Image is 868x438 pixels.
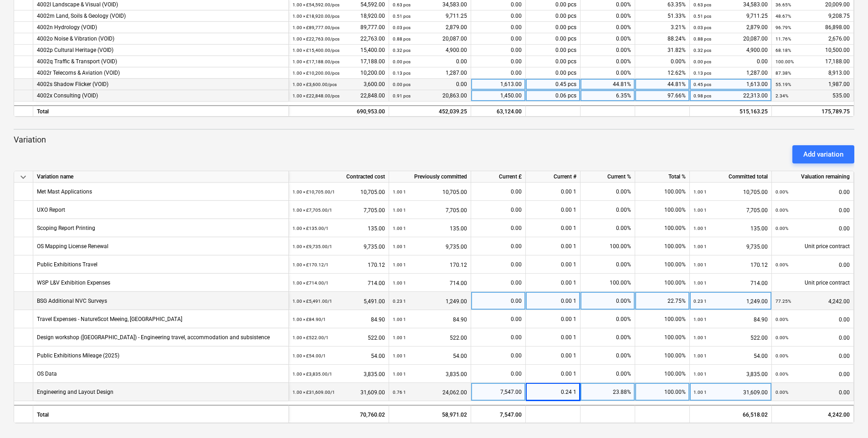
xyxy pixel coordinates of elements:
[693,189,707,194] small: 1.00 1
[580,292,635,310] div: 0.00%
[693,226,707,231] small: 1.00 1
[635,255,690,274] div: 100.00%
[526,365,580,383] div: 0.00 1
[693,14,711,19] small: 0.51 pcs
[776,255,850,274] div: 0.00
[293,353,326,358] small: 1.00 × £54.00 / 1
[526,10,580,22] div: 0.00 pcs
[526,171,580,183] div: Current #
[33,171,289,183] div: Variation name
[693,48,711,53] small: 0.32 pcs
[776,90,850,102] div: 535.00
[635,383,690,401] div: 100.00%
[526,33,580,45] div: 0.00 pcs
[393,255,467,274] div: 170.12
[526,274,580,292] div: 0.00 1
[776,317,788,322] small: 0.00%
[293,183,385,201] div: 10,705.00
[471,56,526,67] div: 0.00
[580,201,635,219] div: 0.00%
[471,105,526,117] div: 63,124.00
[393,48,411,53] small: 0.32 pcs
[776,262,788,267] small: 0.00%
[776,48,791,53] small: 68.18%
[776,310,850,329] div: 0.00
[580,171,635,183] div: Current %
[293,237,385,256] div: 9,735.00
[393,22,467,33] div: 2,879.00
[393,56,467,67] div: 0.00
[693,299,707,304] small: 0.23 1
[776,71,791,76] small: 87.38%
[393,346,467,365] div: 54.00
[293,280,329,285] small: 1.00 × £714.00 / 1
[393,353,406,358] small: 1.00 1
[293,346,385,365] div: 54.00
[635,171,690,183] div: Total %
[776,22,850,33] div: 86,898.00
[776,82,791,87] small: 55.19%
[693,93,711,98] small: 0.98 pcs
[526,201,580,219] div: 0.00 1
[772,405,854,423] div: 4,242.00
[776,14,791,19] small: 48.67%
[37,328,270,346] div: Design workshop (Edinburgh) - Engineering travel, accommodation and subsistence
[526,90,580,102] div: 0.06 pcs
[37,255,98,273] div: Public Exhibitions Travel
[526,346,580,365] div: 0.00 1
[690,105,772,117] div: 515,163.25
[393,90,467,102] div: 20,863.00
[37,22,285,33] div: 4002n Hydrology (VOID)
[580,10,635,22] div: 0.00%
[693,274,768,292] div: 714.00
[693,36,711,41] small: 0.88 pcs
[293,10,385,22] div: 18,920.00
[37,365,57,382] div: OS Data
[393,79,467,90] div: 0.00
[393,226,406,231] small: 1.00 1
[693,90,768,102] div: 22,313.00
[693,365,768,383] div: 3,835.00
[635,67,690,79] div: 12.62%
[471,10,526,22] div: 0.00
[293,365,385,383] div: 3,835.00
[293,226,329,231] small: 1.00 × £135.00 / 1
[293,292,385,311] div: 5,491.00
[293,299,332,304] small: 1.00 × £5,491.00 / 1
[293,36,339,41] small: 1.00 × £22,763.00 / pcs
[393,14,411,19] small: 0.51 pcs
[293,79,385,90] div: 3,600.00
[293,33,385,45] div: 22,763.00
[393,106,467,117] div: 452,039.25
[693,390,707,395] small: 1.00 1
[526,183,580,201] div: 0.00 1
[693,219,768,238] div: 135.00
[393,244,406,249] small: 1.00 1
[526,237,580,255] div: 0.00 1
[580,33,635,45] div: 0.00%
[293,372,332,377] small: 1.00 × £3,835.00 / 1
[37,45,285,56] div: 4002p Cultural Heritage (VOID)
[693,183,768,201] div: 10,705.00
[293,106,385,117] div: 690,953.00
[526,310,580,328] div: 0.00 1
[776,93,788,98] small: 2.34%
[635,274,690,292] div: 100.00%
[776,59,794,64] small: 100.00%
[393,274,467,292] div: 714.00
[393,280,406,285] small: 1.00 1
[393,33,467,45] div: 20,087.00
[635,33,690,45] div: 88.24%
[37,219,95,237] div: Scoping Report Printing
[393,299,406,304] small: 0.23 1
[776,292,850,311] div: 4,242.00
[526,292,580,310] div: 0.00 1
[635,365,690,383] div: 100.00%
[772,274,854,292] div: Unit price contract
[792,145,854,163] button: Add variation
[393,208,406,213] small: 1.00 1
[393,310,467,329] div: 84.90
[293,93,339,98] small: 1.00 × £22,848.00 / pcs
[475,292,522,310] div: 0.00
[772,237,854,255] div: Unit price contract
